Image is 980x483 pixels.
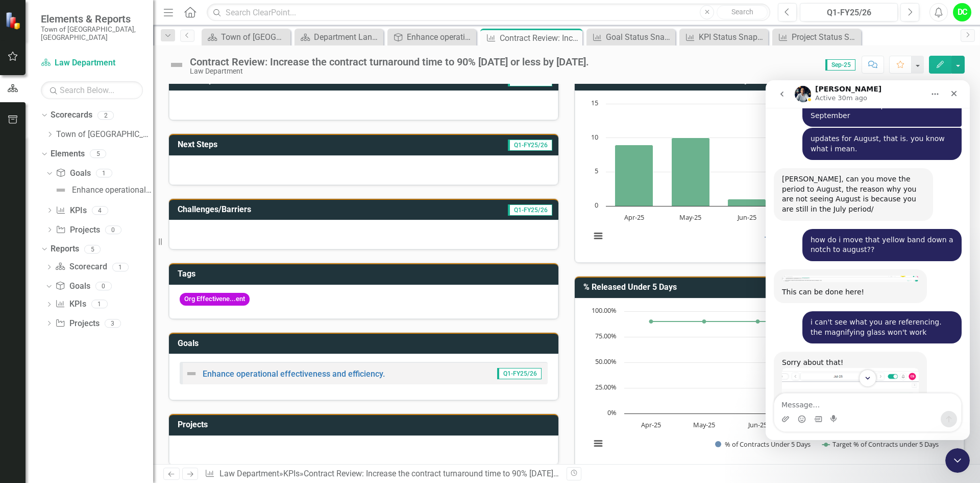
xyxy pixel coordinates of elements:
a: KPIs [283,469,300,478]
span: Elements & Reports [41,13,143,25]
path: May-25, 90. Target % of Contracts under 5 Days. [702,319,706,324]
text: 100.00% [592,306,617,315]
path: May-25, 10. Contracts Under 5 Days. [672,138,710,206]
small: Town of [GEOGRAPHIC_DATA], [GEOGRAPHIC_DATA] [41,25,143,42]
button: Show # of Contracts Released [765,232,847,241]
button: Show Target % of Contracts under 5 Days [822,440,940,449]
text: 15 [591,98,598,107]
div: 2 [97,111,114,120]
div: 3 [105,319,121,328]
div: KPI Status Snapshot [699,31,766,43]
span: Q1-FY25/26 [497,368,542,379]
div: Law Department [190,67,589,75]
text: Apr-25 [641,420,661,429]
button: View chart menu, Chart [591,436,605,451]
h3: Challenges/Barriers [178,205,410,214]
svg: Interactive chart [585,99,949,252]
a: KPIs [55,298,86,310]
div: Chart. Highcharts interactive chart. [585,306,953,459]
div: DC [953,3,971,21]
text: 75.00% [595,331,617,340]
iframe: Intercom live chat [945,448,970,473]
span: Q1-FY25/26 [508,140,552,151]
a: Town of [GEOGRAPHIC_DATA] Page [204,31,288,43]
button: Show % of Contracts Under 5 Days [715,440,812,449]
a: Project Status Snapshot [775,31,859,43]
span: Sep-25 [825,59,855,71]
a: Town of [GEOGRAPHIC_DATA] [56,129,153,141]
a: Scorecards [51,109,92,121]
h3: Projects [178,420,553,429]
a: Reports [51,243,79,255]
text: 0% [607,408,617,417]
a: Elements [51,148,85,160]
path: Apr-25, 9. Contracts Under 5 Days. [615,145,653,206]
h3: Status Update [178,76,378,85]
div: Department Landing Page [314,31,381,43]
div: Q1-FY25/26 [803,7,894,19]
div: 1 [96,169,112,178]
div: » » [205,468,559,480]
a: Enhance operational effectiveness and efficiency. [203,369,385,379]
a: Department Landing Page [297,31,381,43]
div: 5 [90,150,106,158]
path: Jun-25, 1. Contracts Under 5 Days. [728,199,766,206]
input: Search ClearPoint... [207,4,770,21]
div: 1 [112,263,129,271]
div: Town of [GEOGRAPHIC_DATA] Page [221,31,288,43]
text: Jun-25 [737,213,756,222]
h3: Goals [178,339,553,348]
a: Projects [55,318,99,330]
h3: Next Steps [178,140,353,149]
div: Contract Review: Increase the contract turnaround time to 90% [DATE] or less by [DATE]. [190,56,589,67]
a: Law Department [41,57,143,69]
img: Not Defined [55,184,67,196]
a: Enhance operational effectiveness and efficiency. [390,31,474,43]
div: Enhance operational effectiveness and efficiency. [407,31,474,43]
a: Law Department [219,469,279,478]
a: Goals [55,281,90,292]
a: Goal Status Snapshot [589,31,673,43]
text: 5 [595,166,598,175]
div: Chart. Highcharts interactive chart. [585,99,953,252]
input: Search Below... [41,81,143,99]
a: Goals [56,168,90,179]
a: Projects [56,224,100,236]
a: Enhance operational effectiveness and efficiency. [52,182,153,198]
div: 4 [92,206,108,215]
div: Enhance operational effectiveness and efficiency. [72,186,153,195]
h3: Tags [178,269,553,279]
g: Target % of Contracts under 5 Days, series 2 of 2. Line with 6 data points. [649,319,920,324]
div: Contract Review: Increase the contract turnaround time to 90% [DATE] or less by [DATE]. [304,469,618,478]
text: 50.00% [595,357,617,366]
text: 10 [591,132,598,142]
text: 25.00% [595,382,617,392]
h3: Contracts Released vs Released Under 5 Days [583,76,959,85]
div: 5 [84,245,101,254]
